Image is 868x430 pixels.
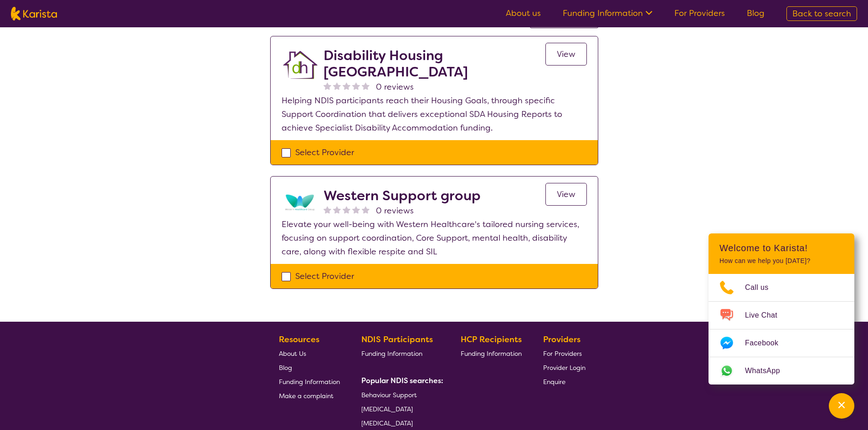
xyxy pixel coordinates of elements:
[279,389,340,403] a: Make a complaint
[543,360,586,374] a: Provider Login
[543,334,580,345] b: Providers
[362,206,370,213] img: nonereviewstar
[506,8,541,19] a: About us
[557,49,575,60] span: View
[543,374,586,389] a: Enquire
[279,346,340,360] a: About Us
[361,388,440,402] a: Behaviour Support
[361,334,433,345] b: NDIS Participants
[279,360,340,374] a: Blog
[279,374,340,389] a: Funding Information
[361,391,417,399] span: Behaviour Support
[543,378,565,386] span: Enquire
[709,233,854,384] div: Channel Menu
[829,393,854,419] button: Channel Menu
[745,281,780,294] span: Call us
[333,206,341,213] img: nonereviewstar
[719,243,843,253] h2: Welcome to Karista!
[563,8,652,19] a: Funding Information
[282,218,587,258] p: Elevate your well-being with Western Healthcare's tailored nursing services, focusing on support ...
[324,82,331,90] img: nonereviewstar
[361,405,413,413] span: [MEDICAL_DATA]
[279,392,334,400] span: Make a complaint
[352,82,360,90] img: nonereviewstar
[361,346,440,360] a: Funding Information
[361,402,440,416] a: [MEDICAL_DATA]
[361,349,422,358] span: Funding Information
[343,82,350,90] img: nonereviewstar
[282,94,587,135] p: Helping NDIS participants reach their Housing Goals, through specific Support Coordination that d...
[279,349,306,358] span: About Us
[361,376,443,385] b: Popular NDIS searches:
[745,336,789,350] span: Facebook
[333,82,341,90] img: nonereviewstar
[279,334,319,345] b: Resources
[709,274,854,384] ul: Choose channel
[376,80,414,94] span: 0 reviews
[543,349,582,358] span: For Providers
[557,189,575,200] span: View
[792,8,851,19] span: Back to search
[461,346,522,360] a: Funding Information
[279,378,340,386] span: Funding Information
[282,47,318,84] img: jqzdrgaox9qen2aah4wi.png
[11,7,57,20] img: Karista logo
[674,8,725,19] a: For Providers
[745,364,791,378] span: WhatsApp
[376,204,414,218] span: 0 reviews
[543,346,586,360] a: For Providers
[343,206,350,213] img: nonereviewstar
[279,364,292,372] span: Blog
[543,364,586,372] span: Provider Login
[361,419,413,427] span: [MEDICAL_DATA]
[545,183,587,206] a: View
[282,187,318,218] img: yzxmazxmxeeoub8rgtfc.png
[324,206,331,213] img: nonereviewstar
[461,334,522,345] b: HCP Recipients
[362,82,370,90] img: nonereviewstar
[361,416,440,430] a: [MEDICAL_DATA]
[324,187,481,204] h2: Western Support group
[745,309,788,322] span: Live Chat
[786,6,857,21] a: Back to search
[461,349,522,358] span: Funding Information
[545,43,587,66] a: View
[747,8,765,19] a: Blog
[719,257,843,265] p: How can we help you [DATE]?
[324,47,545,80] h2: Disability Housing [GEOGRAPHIC_DATA]
[352,206,360,213] img: nonereviewstar
[709,357,854,384] a: Web link opens in a new tab.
